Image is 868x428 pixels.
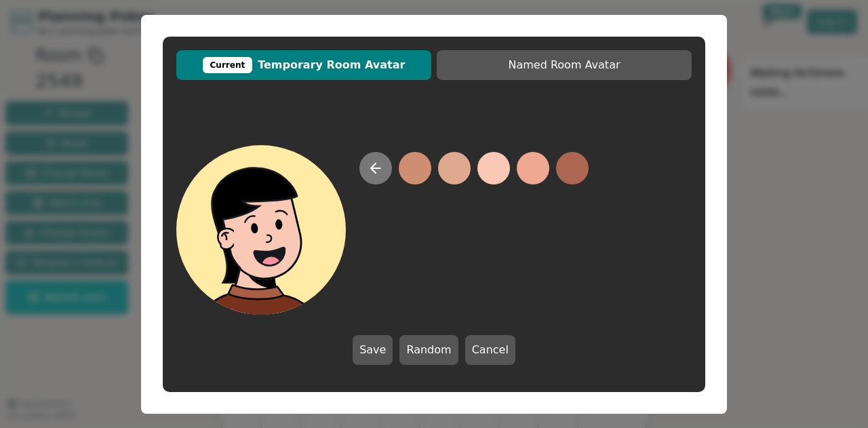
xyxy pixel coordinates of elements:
[203,57,253,73] div: Current
[176,50,431,80] button: CurrentTemporary Room Avatar
[465,335,515,365] button: Cancel
[183,57,425,73] span: Temporary Room Avatar
[437,50,692,80] button: Named Room Avatar
[353,335,393,365] button: Save
[443,57,685,73] span: Named Room Avatar
[399,335,458,365] button: Random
